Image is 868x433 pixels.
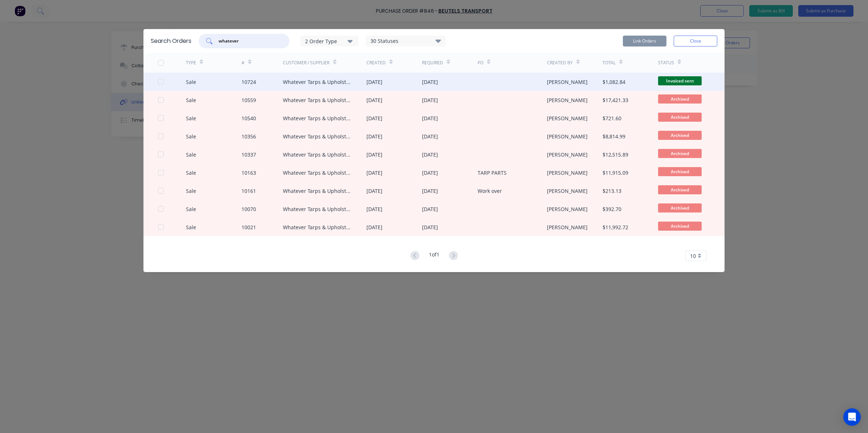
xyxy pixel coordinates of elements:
[690,252,696,260] span: 10
[547,223,588,231] div: [PERSON_NAME]
[283,96,352,104] div: Whatever Tarps & Upholsterer
[242,114,256,122] div: 10540
[658,185,702,194] span: Archived
[422,133,438,140] div: [DATE]
[242,78,256,86] div: 10724
[658,94,702,104] span: Archived
[658,113,702,122] span: Archived
[422,205,438,213] div: [DATE]
[242,187,256,195] div: 10161
[186,205,196,213] div: Sale
[547,96,588,104] div: [PERSON_NAME]
[242,205,256,213] div: 10070
[658,76,702,85] span: Invoiced sent
[429,251,439,261] div: 1 of 1
[186,96,196,104] div: Sale
[151,37,191,45] div: Search Orders
[366,187,382,195] div: [DATE]
[283,205,352,213] div: Whatever Tarps & Upholsterer
[186,151,196,158] div: Sale
[603,169,628,177] div: $11,915.09
[366,223,382,231] div: [DATE]
[305,37,354,45] div: 2 Order Type
[366,169,382,177] div: [DATE]
[422,151,438,158] div: [DATE]
[366,114,382,122] div: [DATE]
[283,78,352,86] div: Whatever Tarps & Upholsterer
[366,78,382,86] div: [DATE]
[186,114,196,122] div: Sale
[242,169,256,177] div: 10163
[186,223,196,231] div: Sale
[547,60,573,66] div: Created By
[547,114,588,122] div: [PERSON_NAME]
[218,37,278,45] input: Search orders...
[422,169,438,177] div: [DATE]
[603,133,625,140] div: $8,814.99
[547,151,588,158] div: [PERSON_NAME]
[658,222,702,231] span: Archived
[478,187,502,195] div: Work over
[422,96,438,104] div: [DATE]
[300,36,358,46] button: 2 Order Type
[366,151,382,158] div: [DATE]
[478,60,483,66] div: PO
[186,133,196,140] div: Sale
[843,408,861,426] div: Open Intercom Messenger
[186,78,196,86] div: Sale
[242,96,256,104] div: 10559
[366,133,382,140] div: [DATE]
[283,187,352,195] div: Whatever Tarps & Upholsterer
[603,151,628,158] div: $12,515.89
[186,60,196,66] div: TYPE
[242,133,256,140] div: 10356
[242,60,244,66] div: #
[283,151,352,158] div: Whatever Tarps & Upholsterer
[283,133,352,140] div: Whatever Tarps & Upholsterer
[422,223,438,231] div: [DATE]
[422,114,438,122] div: [DATE]
[366,60,386,66] div: Created
[547,187,588,195] div: [PERSON_NAME]
[658,149,702,158] span: Archived
[547,133,588,140] div: [PERSON_NAME]
[242,223,256,231] div: 10021
[603,78,625,86] div: $1,082.84
[603,205,621,213] div: $392.70
[186,169,196,177] div: Sale
[623,36,666,46] button: Link Orders
[366,96,382,104] div: [DATE]
[283,223,352,231] div: Whatever Tarps & Upholsterer
[658,131,702,140] span: Archived
[658,60,674,66] div: Status
[547,205,588,213] div: [PERSON_NAME]
[603,187,621,195] div: $213.13
[242,151,256,158] div: 10337
[422,60,443,66] div: Required
[422,187,438,195] div: [DATE]
[422,78,438,86] div: [DATE]
[366,37,445,45] div: 30 Statuses
[658,203,702,213] span: Archived
[658,167,702,176] span: Archived
[283,169,352,177] div: Whatever Tarps & Upholsterer
[547,169,588,177] div: [PERSON_NAME]
[603,96,628,104] div: $17,421.33
[283,114,352,122] div: Whatever Tarps & Upholsterer
[366,205,382,213] div: [DATE]
[603,114,621,122] div: $721.60
[603,60,616,66] div: Total
[674,36,717,46] button: Close
[283,60,329,66] div: Customer / Supplier
[603,223,628,231] div: $11,992.72
[478,169,507,177] div: TARP PARTS
[547,78,588,86] div: [PERSON_NAME]
[186,187,196,195] div: Sale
